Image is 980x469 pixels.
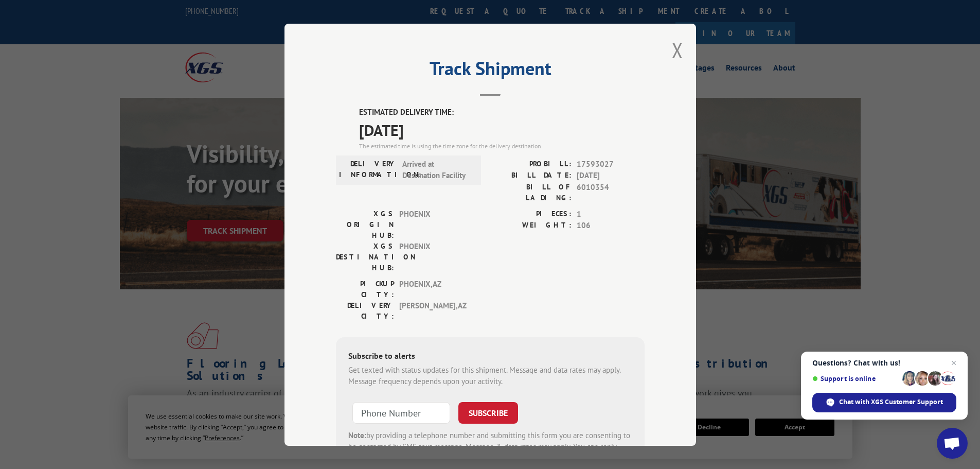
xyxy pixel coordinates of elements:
div: Get texted with status updates for this shipment. Message and data rates may apply. Message frequ... [348,364,632,387]
label: BILL DATE: [490,170,572,182]
span: Arrived at Destination Facility [402,158,472,181]
div: The estimated time is using the time zone for the delivery destination. [359,141,645,150]
button: Close modal [672,37,683,64]
label: DELIVERY INFORMATION: [339,158,397,181]
span: PHOENIX [399,240,469,273]
label: BILL OF LADING: [490,181,572,203]
span: Questions? Chat with us! [812,359,956,367]
span: Support is online [812,375,899,383]
label: XGS DESTINATION HUB: [336,240,394,273]
div: Subscribe to alerts [348,349,632,364]
span: 106 [577,220,645,232]
span: 1 [577,208,645,220]
span: [PERSON_NAME] , AZ [399,300,469,321]
span: [DATE] [359,118,645,141]
label: WEIGHT: [490,220,572,232]
span: Chat with XGS Customer Support [812,393,956,412]
label: PIECES: [490,208,572,220]
span: [DATE] [577,170,645,182]
label: ESTIMATED DELIVERY TIME: [359,107,645,118]
h2: Track Shipment [336,61,645,81]
label: PROBILL: [490,158,572,170]
label: DELIVERY CITY: [336,300,394,321]
span: 6010354 [577,181,645,203]
button: SUBSCRIBE [458,402,518,423]
span: PHOENIX [399,208,469,240]
label: PICKUP CITY: [336,278,394,300]
strong: Note: [348,430,366,440]
span: Chat with XGS Customer Support [839,397,943,407]
div: by providing a telephone number and submitting this form you are consenting to be contacted by SM... [348,429,632,464]
span: PHOENIX , AZ [399,278,469,300]
span: 17593027 [577,158,645,170]
label: XGS ORIGIN HUB: [336,208,394,240]
input: Phone Number [352,402,450,423]
a: Open chat [937,428,968,459]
